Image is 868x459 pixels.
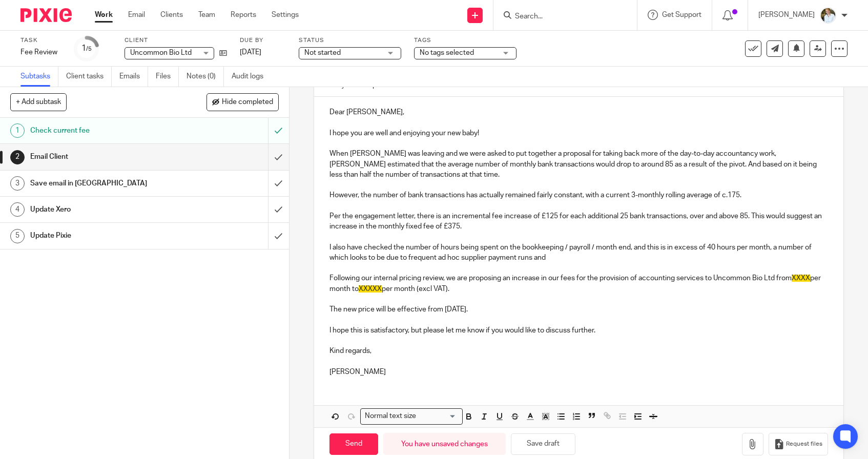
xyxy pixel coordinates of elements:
span: Not started [304,49,341,56]
p: Following our internal pricing review, we are proposing an increase in our fees for the provision... [329,273,828,294]
p: I hope you are well and enjoying your new baby! [329,128,828,138]
img: Pixie [20,8,72,22]
p: When [PERSON_NAME] was leaving and we were asked to put together a proposal for taking back more ... [329,149,828,180]
h1: Email Client [30,149,182,164]
div: Fee Review [20,47,61,57]
a: Work [95,10,113,20]
a: Client tasks [66,67,112,87]
input: Search for option [420,411,457,422]
small: /5 [86,46,92,52]
div: 5 [10,229,25,243]
img: sarah-royle.jpg [820,7,836,24]
p: Kind regards, [329,346,828,356]
h1: Check current fee [30,123,182,138]
span: No tags selected [420,49,474,56]
label: Tags [414,36,516,45]
div: You have unsaved changes [383,433,506,455]
span: [DATE] [240,49,261,56]
p: Dear [PERSON_NAME], [329,107,828,117]
a: Team [198,10,215,20]
div: 4 [10,202,25,217]
a: Reports [231,10,256,20]
p: [PERSON_NAME] [329,367,828,377]
div: 2 [10,150,25,164]
span: Get Support [662,11,701,18]
a: Emails [119,67,148,87]
div: 1 [81,43,92,54]
span: XXXXX [359,285,382,293]
span: Normal text size [363,411,419,422]
p: The new price will be effective from [DATE]. [329,304,828,315]
button: Request files [769,433,828,456]
a: Settings [272,10,299,20]
label: Client [125,36,227,45]
p: I hope this is satisfactory, but please let me know if you would like to discuss further. [329,325,828,336]
p: Per the engagement letter, there is an incremental fee increase of £125 for each additional 25 ba... [329,211,828,232]
label: Task [20,36,61,45]
h1: Update Xero [30,202,182,217]
label: Status [299,36,401,45]
p: I also have checked the number of hours being spent on the bookkeeping / payroll / month end, and... [329,242,828,263]
span: Uncommon Bio Ltd [130,49,192,56]
h1: Update Pixie [30,228,182,243]
span: XXXX [792,275,810,282]
input: Send [329,433,378,455]
div: 3 [10,176,25,191]
a: Files [156,67,179,87]
span: Request files [786,440,822,448]
button: Save draft [511,433,575,455]
span: Hide completed [222,98,273,107]
p: [PERSON_NAME] [758,10,815,20]
button: Hide completed [206,93,279,111]
a: Notes (0) [187,67,224,87]
div: 1 [10,123,25,138]
p: However, the number of bank transactions has actually remained fairly constant, with a current 3-... [329,190,828,200]
button: + Add subtask [10,93,67,111]
a: Clients [160,10,183,20]
div: Search for option [360,408,463,424]
a: Audit logs [232,67,271,87]
a: Email [128,10,145,20]
a: Subtasks [20,67,58,87]
h1: Save email in [GEOGRAPHIC_DATA] [30,176,182,191]
input: Search [514,12,606,22]
label: Due by [240,36,286,45]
